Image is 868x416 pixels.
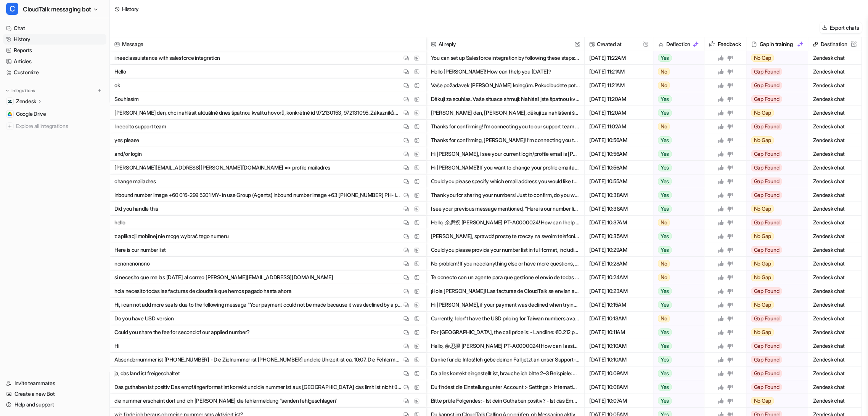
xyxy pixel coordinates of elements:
p: i need assuistance with salesforce integration [114,51,220,65]
p: Hi, i can not add more seats due to the following message "Your payment could not be made because... [114,298,402,312]
p: Das guthaben ist positiv Das empfängerformat ist korrekt und die nummer ist aus [GEOGRAPHIC_DATA]... [114,380,402,394]
p: Souhlasím [114,92,138,106]
button: Gap Found [746,243,802,257]
button: No [653,120,700,133]
p: ok [114,78,120,92]
span: Zendesk chat [811,312,858,325]
span: Yes [658,178,672,185]
button: No Gap [746,202,802,216]
span: Zendesk chat [811,65,858,78]
button: Děkuji za souhlas. Vaše situace shrnuji: Nahlásil jste špatnou kvalitu hovorů u ID 972130153 a 97... [431,92,580,106]
p: ja, das land ist freigeschaltet [114,366,180,380]
button: Yes [653,339,700,353]
span: Yes [658,232,672,240]
span: [DATE] 10:08AM [588,380,650,394]
a: Help and support [3,399,106,410]
img: expand menu [5,88,10,93]
button: No Gap [746,298,802,312]
span: No [658,82,670,89]
span: Zendesk chat [811,243,858,257]
div: Gap in training [749,37,805,51]
button: Gap Found [746,147,802,161]
p: [PERSON_NAME] den, chci nahlásit aktuálně dnes špatnou kvalitu hovorů, konkrétně id 972130153, 97... [114,106,402,120]
button: Bitte prüfe Folgendes: - Ist dein Guthaben positiv? - Ist das Empfängerformat korrekt (+49... für... [431,394,580,408]
p: yes please [114,133,139,147]
span: Yes [658,370,672,377]
button: Hello [PERSON_NAME]! How can I help you [DATE]? [431,65,580,78]
span: Yes [658,205,672,213]
span: Zendesk chat [811,380,858,394]
span: No Gap [751,260,774,267]
span: Zendesk chat [811,133,858,147]
p: hello [114,216,125,229]
span: Zendesk chat [811,229,858,243]
button: Gap Found [746,78,802,92]
h2: Deflection [666,37,690,51]
button: Gap Found [746,312,802,325]
span: Explore all integrations [16,120,103,132]
span: No [658,68,670,75]
span: Gap Found [751,370,782,377]
img: explore all integrations [6,122,14,130]
button: Thanks for confirming! I’m connecting you to our support team now. Please wait a moment—response ... [431,120,580,133]
button: No [653,78,700,92]
button: Could you please provide your number list in full format, including the country code? Once you sh... [431,243,580,257]
span: [DATE] 10:10AM [588,353,650,366]
span: [DATE] 11:20AM [588,106,650,120]
span: Message [113,37,423,51]
span: Zendesk chat [811,298,858,312]
span: Gap Found [751,356,782,363]
img: Zendesk [8,99,12,104]
button: Gap Found [746,380,802,394]
span: [DATE] 11:02AM [588,120,650,133]
p: Here is our number list [114,243,166,257]
span: [DATE] 10:38AM [588,188,650,202]
span: Zendesk chat [811,78,858,92]
p: hola necesito todas las facturas de cloudtalk que hemos pagado hasta ahora [114,284,291,298]
a: Invite teammates [3,378,106,389]
button: No [653,65,700,78]
span: No [658,219,670,226]
span: Gap Found [751,315,782,322]
span: Gap Found [751,191,782,199]
span: Zendesk chat [811,339,858,353]
button: Currently, I don't have the USD pricing for Taiwan numbers available. The prices I shared earlier... [431,312,580,325]
span: Zendesk chat [811,51,858,65]
button: Gap Found [746,174,802,188]
span: Zendesk chat [811,325,858,339]
span: Gap Found [751,95,782,103]
button: Hello, 余思揆 [PERSON_NAME] PT-A0000024! How can I help you [DATE]? [431,216,580,229]
button: Te conecto con un agente para que gestione el envío de todas tus facturas al correo [PERSON_NAME]... [431,270,580,284]
span: Yes [658,95,672,103]
span: Yes [658,136,672,144]
p: nononononono [114,257,150,270]
button: Du findest die Einstellung unter Account > Settings > International Calls im CloudTalk Dashboard.... [431,380,580,394]
span: Yes [658,342,672,350]
button: Gap Found [746,92,802,106]
span: [DATE] 10:13AM [588,312,650,325]
span: Zendesk chat [811,92,858,106]
span: C [6,3,18,15]
button: No Gap [746,106,802,120]
span: No Gap [751,397,774,405]
span: [DATE] 10:23AM [588,284,650,298]
span: Zendesk chat [811,188,858,202]
button: You can set up Salesforce integration by following these steps: - Make sure you have CloudTalk Ex... [431,51,580,65]
button: Yes [653,229,700,243]
span: Zendesk chat [811,202,858,216]
span: Yes [658,397,672,405]
span: [DATE] 10:24AM [588,270,650,284]
img: menu_add.svg [97,88,102,93]
span: Yes [658,301,672,309]
p: Could you share the fee for second of our applied number? [114,325,250,339]
button: Hi [PERSON_NAME], if your payment was declined when trying to add more seats, please check the fo... [431,298,580,312]
button: Yes [653,133,700,147]
span: [DATE] 11:22AM [588,51,650,65]
a: Chat [3,23,106,34]
button: No [653,257,700,270]
p: Inbound number image +60 016-299 5201 MY- in use Group (Agents) Inbound number image +63 [PHONE_N... [114,188,402,202]
span: No Gap [751,54,774,62]
p: change mailadres [114,174,156,188]
span: No [658,260,670,267]
span: [DATE] 10:55AM [588,174,650,188]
